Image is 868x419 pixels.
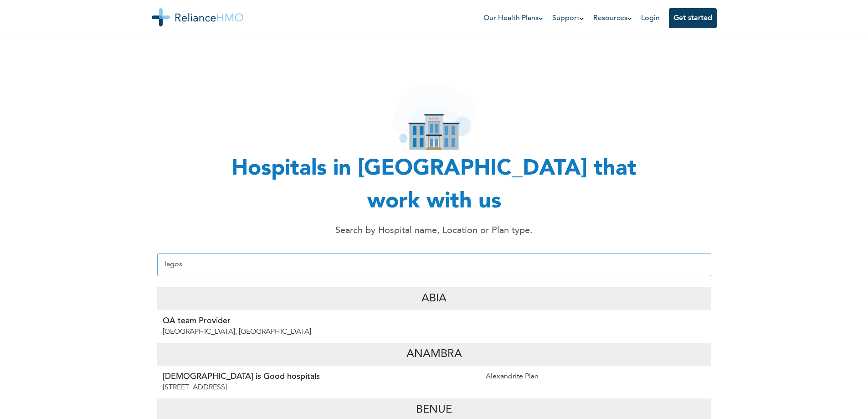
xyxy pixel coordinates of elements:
a: Our Health Plans [483,13,543,24]
a: Login [641,15,660,22]
p: [STREET_ADDRESS] [163,382,475,393]
a: Resources [593,13,632,24]
input: Enter Hospital name, location or plan type... [157,253,711,276]
p: Alexandrite Plan [486,371,706,382]
p: Abia [421,290,447,307]
p: Anambra [406,346,462,362]
img: hospital_icon.svg [393,83,475,151]
p: [DEMOGRAPHIC_DATA] is Good hospitals [163,371,475,382]
p: QA team Provider [163,316,475,326]
p: Search by Hospital name, Location or Plan type. [229,224,639,238]
p: Benue [416,402,452,418]
a: Support [552,13,584,24]
h1: Hospitals in [GEOGRAPHIC_DATA] that work with us [206,153,662,218]
p: [GEOGRAPHIC_DATA], [GEOGRAPHIC_DATA] [163,326,475,337]
button: Get started [669,8,717,28]
img: Reliance HMO's Logo [152,8,243,26]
